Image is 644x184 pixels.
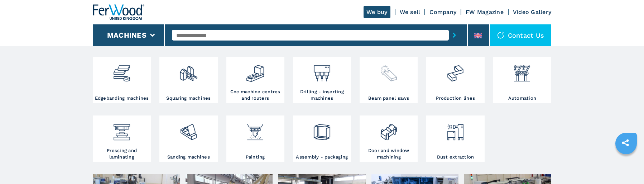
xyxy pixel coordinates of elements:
img: Contact us [497,32,504,39]
img: Ferwood [93,4,144,20]
h3: Cnc machine centres and routers [228,89,283,102]
button: Machines [107,31,146,39]
h3: Dust extraction [437,154,474,160]
h3: Assembly - packaging [296,154,348,160]
h3: Sanding machines [167,154,210,160]
img: verniciatura_1.png [246,117,265,142]
img: levigatrici_2.png [179,117,198,142]
img: pressa-strettoia.png [112,117,131,142]
h3: Squaring machines [166,95,211,102]
img: automazione.png [513,58,532,83]
img: lavorazione_porte_finestre_2.png [379,117,398,142]
h3: Beam panel saws [368,95,409,102]
h3: Drilling - inserting machines [295,89,349,102]
a: Door and window machining [360,115,418,162]
h3: Painting [246,154,265,160]
a: Painting [226,115,284,162]
a: Automation [493,57,551,103]
img: centro_di_lavoro_cnc_2.png [246,58,265,83]
img: sezionatrici_2.png [379,58,398,83]
img: bordatrici_1.png [112,58,131,83]
a: Production lines [426,57,484,103]
a: Edgebanding machines [93,57,151,103]
a: Cnc machine centres and routers [226,57,284,103]
a: Pressing and laminating [93,115,151,162]
a: Squaring machines [159,57,217,103]
img: foratrici_inseritrici_2.png [312,58,331,83]
a: Dust extraction [426,115,484,162]
a: We buy [364,6,390,18]
img: squadratrici_2.png [179,58,198,83]
h3: Door and window machining [361,147,416,160]
img: linee_di_produzione_2.png [446,58,465,83]
div: Contact us [490,24,552,46]
a: sharethis [616,134,634,152]
h3: Edgebanding machines [95,95,149,102]
a: FW Magazine [466,9,504,15]
a: Video Gallery [513,9,551,15]
img: aspirazione_1.png [446,117,465,142]
button: submit-button [449,27,460,43]
a: Assembly - packaging [293,115,351,162]
iframe: Chat [614,152,639,179]
img: montaggio_imballaggio_2.png [312,117,331,142]
a: Drilling - inserting machines [293,57,351,103]
a: We sell [400,9,420,15]
a: Company [429,9,456,15]
h3: Production lines [436,95,475,102]
a: Sanding machines [159,115,217,162]
a: Beam panel saws [360,57,418,103]
h3: Automation [508,95,537,102]
h3: Pressing and laminating [95,147,149,160]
